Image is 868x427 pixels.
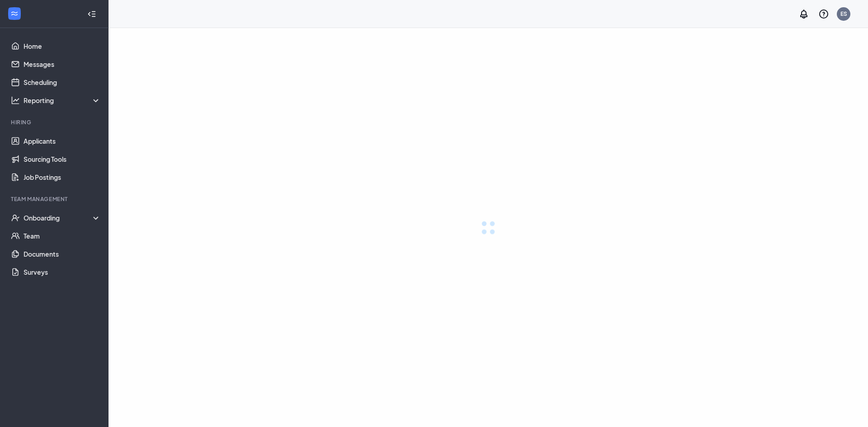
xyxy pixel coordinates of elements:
[24,213,101,222] div: Onboarding
[24,55,101,73] a: Messages
[818,9,829,19] svg: QuestionInfo
[24,73,101,91] a: Scheduling
[24,37,101,55] a: Home
[11,213,20,222] svg: UserCheck
[87,9,96,19] svg: Collapse
[11,96,20,105] svg: Analysis
[798,9,809,19] svg: Notifications
[11,118,99,126] div: Hiring
[24,168,101,186] a: Job Postings
[24,245,101,263] a: Documents
[840,10,847,18] div: ES
[24,96,101,105] div: Reporting
[24,150,101,168] a: Sourcing Tools
[11,195,99,203] div: Team Management
[10,9,19,18] svg: WorkstreamLogo
[24,263,101,281] a: Surveys
[24,227,101,245] a: Team
[24,132,101,150] a: Applicants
